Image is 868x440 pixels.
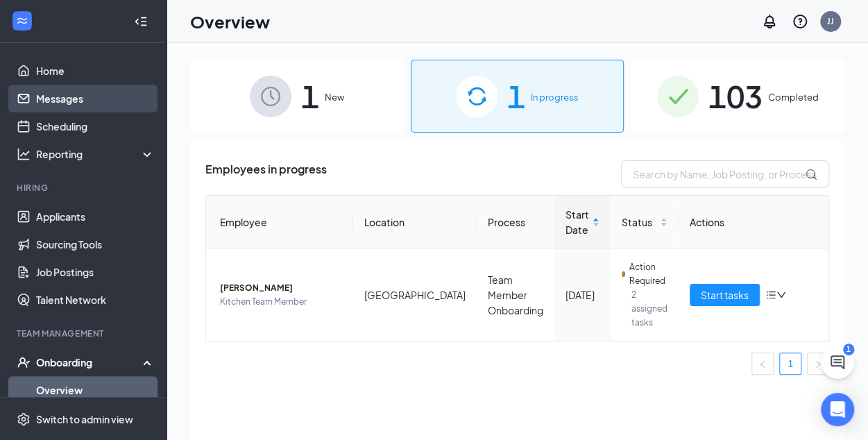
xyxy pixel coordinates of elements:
button: left [751,353,774,375]
button: right [807,353,829,375]
div: Reporting [36,147,155,161]
td: Team Member Onboarding [477,249,554,341]
td: [GEOGRAPHIC_DATA] [353,249,477,341]
div: Hiring [17,182,152,194]
span: Kitchen Team Member [220,295,342,309]
th: Location [353,196,477,249]
span: Action Required [629,260,667,288]
th: Process [477,196,554,249]
a: Applicants [36,203,155,230]
span: Completed [768,90,819,104]
button: ChatActive [821,346,854,379]
svg: Analysis [17,147,31,161]
span: Employees in progress [205,160,327,188]
div: Onboarding [36,355,143,369]
a: 1 [780,353,801,374]
span: [PERSON_NAME] [220,281,342,295]
span: 1 [301,72,319,120]
li: Previous Page [751,353,774,375]
a: Sourcing Tools [36,230,155,258]
th: Status [611,196,679,249]
div: Switch to admin view [36,412,133,426]
div: JJ [827,15,834,27]
svg: QuestionInfo [792,13,808,30]
svg: Collapse [134,15,148,28]
a: Talent Network [36,286,155,314]
span: 1 [507,72,525,120]
th: Employee [206,196,353,249]
span: Status [622,214,657,230]
span: In progress [531,90,579,104]
span: down [776,290,786,300]
div: [DATE] [565,287,599,303]
h1: Overview [190,10,270,33]
a: Messages [36,85,155,112]
svg: ChatActive [829,354,846,371]
span: left [758,360,767,369]
div: Team Management [17,328,152,339]
a: Home [36,57,155,85]
a: Job Postings [36,258,155,286]
button: Start tasks [690,284,760,306]
span: 103 [708,72,763,120]
svg: Settings [17,412,31,426]
svg: WorkstreamLogo [15,14,29,28]
div: 1 [843,344,854,355]
input: Search by Name, Job Posting, or Process [621,160,829,188]
a: Scheduling [36,112,155,140]
svg: Notifications [761,13,778,30]
li: 1 [779,353,801,375]
div: Open Intercom Messenger [821,393,854,426]
span: 2 assigned tasks [631,288,667,330]
span: right [814,360,822,369]
li: Next Page [807,353,829,375]
span: Start tasks [701,287,749,303]
th: Actions [679,196,828,249]
a: Overview [36,376,155,404]
svg: UserCheck [17,355,31,369]
span: Start Date [565,207,589,237]
span: bars [765,289,776,301]
span: New [325,90,344,104]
